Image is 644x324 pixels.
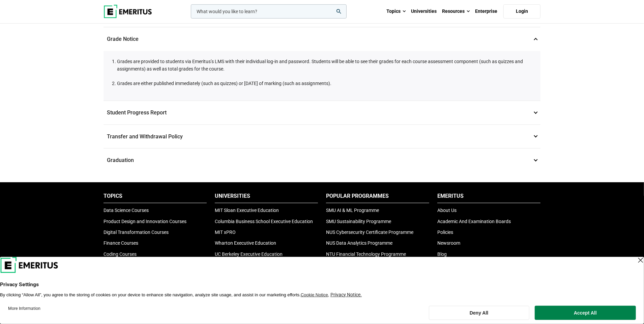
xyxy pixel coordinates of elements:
[215,230,236,235] a: MIT xPRO
[437,230,453,235] a: Policies
[104,148,540,172] p: Graduation
[215,251,283,257] a: UC Berkeley Executive Education
[191,4,347,19] input: woocommerce-product-search-field-0
[117,58,534,73] li: Grades are provided to students via Emeritus’s LMS with their individual log-in and password. Stu...
[104,208,149,213] a: Data Science Courses
[326,230,413,235] a: NUS Cybersecurity Certificate Programme
[104,125,540,148] p: Transfer and Withdrawal Policy
[437,240,460,246] a: Newsroom
[104,230,169,235] a: Digital Transformation Courses
[437,219,511,224] a: Academic And Examination Boards
[104,219,186,224] a: Product Design and Innovation Courses
[326,240,392,246] a: NUS Data Analytics Programme
[503,4,540,19] a: Login
[326,208,379,213] a: SMU AI & ML Programme
[104,240,138,246] a: Finance Courses
[215,240,276,246] a: Wharton Executive Education
[437,208,457,213] a: About Us
[326,219,391,224] a: SMU Sustainability Programme
[326,251,406,257] a: NTU Financial Technology Programme
[215,208,279,213] a: MIT Sloan Executive Education
[104,251,137,257] a: Coding Courses
[104,27,540,51] p: Grade Notice
[437,251,447,257] a: Blog
[104,101,540,125] p: Student Progress Report
[117,80,534,87] li: Grades are either published immediately (such as quizzes) or [DATE] of marking (such as assignmen...
[215,219,313,224] a: Columbia Business School Executive Education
